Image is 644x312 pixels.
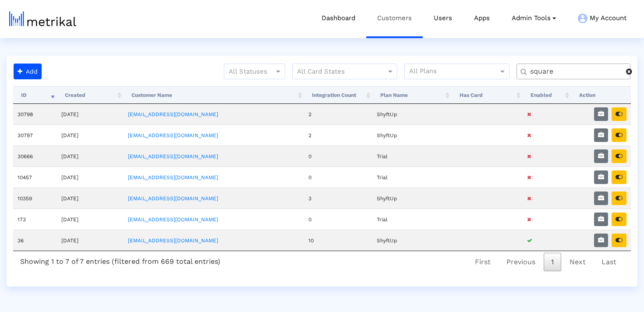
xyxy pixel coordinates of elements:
[544,253,561,271] a: 1
[571,86,631,104] th: Action
[14,64,42,79] button: Add
[304,124,372,145] td: 2
[57,124,123,145] td: [DATE]
[128,238,218,244] a: [EMAIL_ADDRESS][DOMAIN_NAME]
[372,145,452,167] td: Trial
[57,104,123,124] td: [DATE]
[594,253,624,271] a: Last
[304,104,372,124] td: 2
[467,253,498,271] a: First
[13,104,57,124] td: 30798
[13,145,57,167] td: 30666
[499,253,543,271] a: Previous
[57,167,123,188] td: [DATE]
[297,66,377,78] input: All Card States
[13,86,57,104] th: ID: activate to sort column ascending
[128,174,218,181] a: [EMAIL_ADDRESS][DOMAIN_NAME]
[304,86,372,104] th: Integration Count: activate to sort column ascending
[57,209,123,230] td: [DATE]
[304,167,372,188] td: 0
[372,188,452,209] td: ShyftUp
[304,230,372,251] td: 10
[128,153,218,160] a: [EMAIL_ADDRESS][DOMAIN_NAME]
[57,145,123,167] td: [DATE]
[128,111,218,117] a: [EMAIL_ADDRESS][DOMAIN_NAME]
[409,66,500,78] input: All Plans
[304,145,372,167] td: 0
[9,11,76,26] img: metrical-logo-light.png
[524,67,626,76] input: Customer Name
[13,209,57,230] td: 173
[13,124,57,145] td: 30797
[372,209,452,230] td: Trial
[13,188,57,209] td: 10359
[124,86,304,104] th: Customer Name: activate to sort column ascending
[578,14,587,23] img: my-account-menu-icon.png
[304,188,372,209] td: 3
[13,251,227,269] div: Showing 1 to 7 of 7 entries (filtered from 669 total entries)
[128,132,218,138] a: [EMAIL_ADDRESS][DOMAIN_NAME]
[128,216,218,223] a: [EMAIL_ADDRESS][DOMAIN_NAME]
[304,209,372,230] td: 0
[523,86,571,104] th: Enabled: activate to sort column ascending
[13,230,57,251] td: 36
[372,86,452,104] th: Plan Name: activate to sort column ascending
[57,86,123,104] th: Created: activate to sort column ascending
[128,195,218,202] a: [EMAIL_ADDRESS][DOMAIN_NAME]
[562,253,593,271] a: Next
[13,167,57,188] td: 10457
[372,167,452,188] td: Trial
[57,188,123,209] td: [DATE]
[372,230,452,251] td: ShyftUp
[372,104,452,124] td: ShyftUp
[452,86,523,104] th: Has Card: activate to sort column ascending
[372,124,452,145] td: ShyftUp
[57,230,123,251] td: [DATE]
